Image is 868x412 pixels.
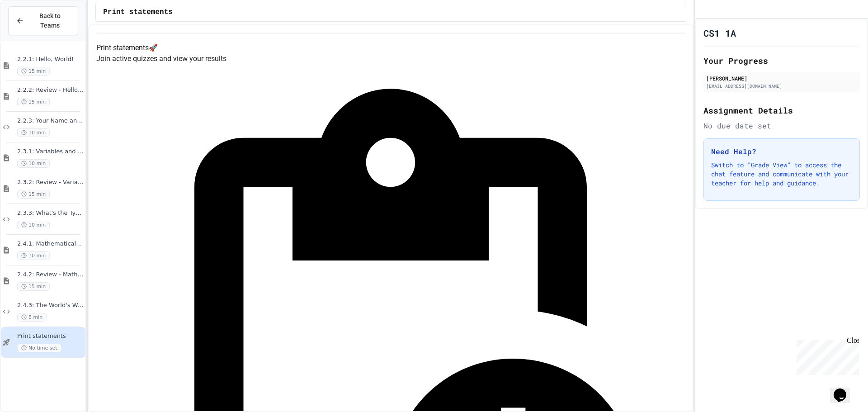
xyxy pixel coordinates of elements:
[17,344,61,352] span: No time set
[830,376,859,403] iframe: chat widget
[17,98,50,106] span: 15 min
[17,190,50,199] span: 15 min
[17,128,50,137] span: 10 min
[4,4,62,57] div: Chat with us now!Close
[17,240,84,248] span: 2.4.1: Mathematical Operators
[793,336,859,375] iframe: chat widget
[17,117,84,125] span: 2.2.3: Your Name and Favorite Movie
[711,161,852,188] p: Switch to "Grade View" to access the chat feature and communicate with your teacher for help and ...
[703,54,860,67] h2: Your Progress
[96,43,685,53] h4: Print statements 🚀
[17,221,50,229] span: 10 min
[17,148,84,156] span: 2.3.1: Variables and Data Types
[703,27,736,39] h1: CS1 1A
[8,6,78,35] button: Back to Teams
[703,104,860,117] h2: Assignment Details
[703,120,860,131] div: No due date set
[17,67,50,76] span: 15 min
[103,7,173,18] span: Print statements
[29,11,71,30] span: Back to Teams
[17,332,84,340] span: Print statements
[17,209,84,217] span: 2.3.3: What's the Type?
[17,56,84,63] span: 2.2.1: Hello, World!
[17,86,84,94] span: 2.2.2: Review - Hello, World!
[711,146,852,157] h3: Need Help?
[706,74,857,82] div: [PERSON_NAME]
[17,313,47,322] span: 5 min
[17,179,84,186] span: 2.3.2: Review - Variables and Data Types
[96,53,685,64] p: Join active quizzes and view your results
[17,271,84,279] span: 2.4.2: Review - Mathematical Operators
[706,83,857,90] div: [EMAIL_ADDRESS][DOMAIN_NAME]
[17,159,50,168] span: 10 min
[17,251,50,260] span: 10 min
[17,302,84,309] span: 2.4.3: The World's Worst Farmer's Market
[17,282,50,291] span: 15 min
